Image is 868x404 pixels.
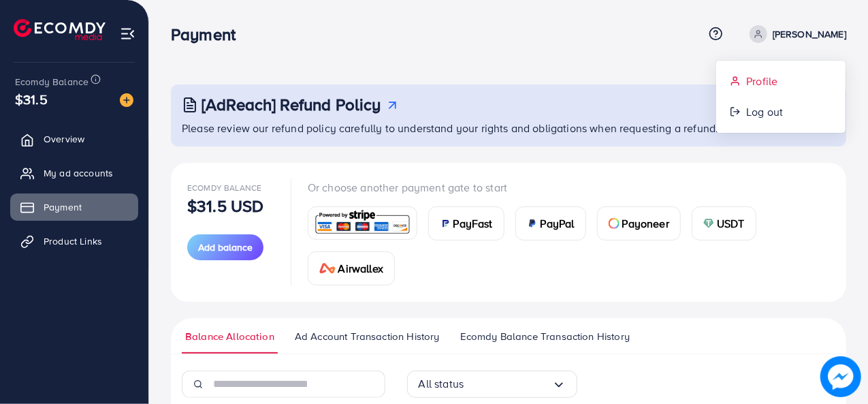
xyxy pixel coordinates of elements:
a: cardPayoneer [597,206,681,240]
img: logo [14,19,106,40]
a: Product Links [10,228,138,255]
p: $31.5 USD [187,198,263,214]
p: [PERSON_NAME] [773,26,846,42]
span: $31.5 [15,89,48,109]
div: Search for option [407,371,577,398]
span: Balance Allocation [185,329,274,344]
span: Overview [44,132,84,146]
span: Product Links [44,234,102,248]
a: cardAirwallex [308,251,395,285]
span: Payoneer [622,215,669,232]
img: card [609,218,620,229]
img: card [527,218,538,229]
a: [PERSON_NAME] [744,25,846,43]
span: PayFast [453,215,493,232]
span: Ecomdy Balance [15,75,89,89]
a: cardPayFast [428,206,504,240]
img: card [312,208,413,238]
a: cardPayPal [515,206,586,240]
h3: Payment [171,25,246,44]
p: Please review our refund policy carefully to understand your rights and obligations when requesti... [182,120,838,136]
span: Airwallex [338,260,383,277]
ul: [PERSON_NAME] [716,60,846,134]
input: Search for option [464,373,551,394]
img: card [703,218,714,229]
span: Profile [746,73,777,89]
span: Add balance [198,240,253,254]
img: card [440,218,451,229]
h3: [AdReach] Refund Policy [202,95,381,114]
a: Overview [10,125,138,153]
span: Ecomdy Balance Transaction History [460,329,630,344]
a: My ad accounts [10,159,138,187]
span: Ecomdy Balance [187,182,261,193]
p: Or choose another payment gate to start [308,179,830,196]
button: Add balance [187,234,263,260]
span: Ad Account Transaction History [295,329,440,344]
img: card [319,263,336,274]
span: Log out [746,104,783,120]
img: image [820,356,861,397]
img: menu [120,26,135,42]
span: All status [419,373,464,394]
span: Payment [44,200,82,214]
a: cardUSDT [692,206,756,240]
span: USDT [717,215,745,232]
img: image [120,93,133,107]
span: PayPal [541,215,575,232]
a: Payment [10,193,138,221]
a: card [308,206,417,240]
span: My ad accounts [44,166,113,180]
